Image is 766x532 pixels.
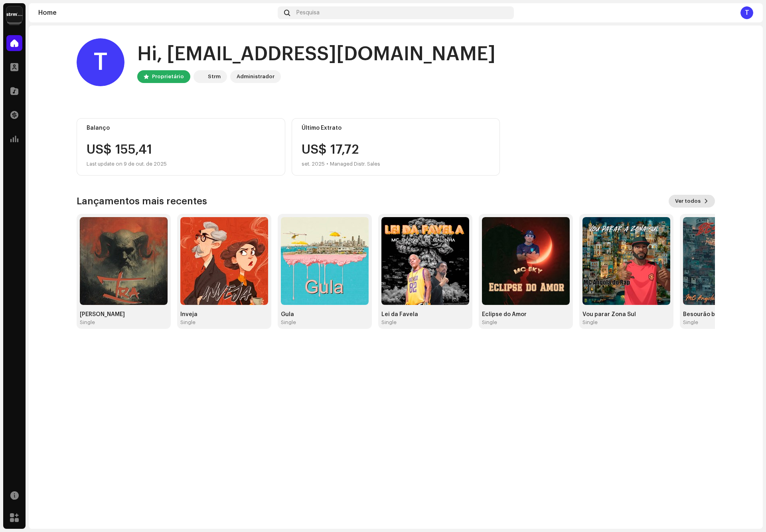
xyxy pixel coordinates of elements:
[38,10,274,16] div: Home
[77,118,285,176] re-o-card-value: Balanço
[582,319,598,326] div: Single
[281,217,369,305] img: c5707d04-06d2-4f5d-941d-1c45631c967b
[237,72,274,81] div: Administrador
[683,319,698,326] div: Single
[77,195,207,208] h3: Lançamentos mais recentes
[326,159,328,169] div: •
[281,319,296,326] div: Single
[80,319,95,326] div: Single
[582,217,670,305] img: c9cd388a-3358-4577-9c40-f8185f4e7e49
[180,319,195,326] div: Single
[740,6,753,19] div: T
[87,159,275,169] div: Last update on 9 de out. de 2025
[669,195,715,208] button: Ver todos
[152,72,184,81] div: Proprietário
[675,193,701,209] span: Ver todos
[77,38,124,86] div: T
[482,217,570,305] img: a6f98d7d-41a2-4f5a-b603-683b75699f15
[582,311,670,318] div: Vou parar Zona Sul
[381,217,469,305] img: 95f94f18-5ccc-4f84-8ecf-c1f0f4a76db6
[80,311,168,318] div: [PERSON_NAME]
[292,118,500,176] re-o-card-value: Último Extrato
[87,125,275,131] div: Balanço
[381,319,397,326] div: Single
[137,42,496,67] div: Hi, [EMAIL_ADDRESS][DOMAIN_NAME]
[302,125,490,131] div: Último Extrato
[180,311,268,318] div: Inveja
[381,311,469,318] div: Lei da Favela
[6,6,22,22] img: 408b884b-546b-4518-8448-1008f9c76b02
[208,72,221,81] div: Strm
[330,159,380,169] div: Managed Distr. Sales
[482,319,497,326] div: Single
[195,72,205,81] img: 408b884b-546b-4518-8448-1008f9c76b02
[296,10,320,16] span: Pesquisa
[80,217,168,305] img: e2674e37-f3b3-4fd2-915b-38da817efaa6
[281,311,369,318] div: Gula
[302,159,325,169] div: set. 2025
[180,217,268,305] img: bc7cacd8-42d3-439b-af7a-8bfae0670805
[482,311,570,318] div: Eclipse do Amor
